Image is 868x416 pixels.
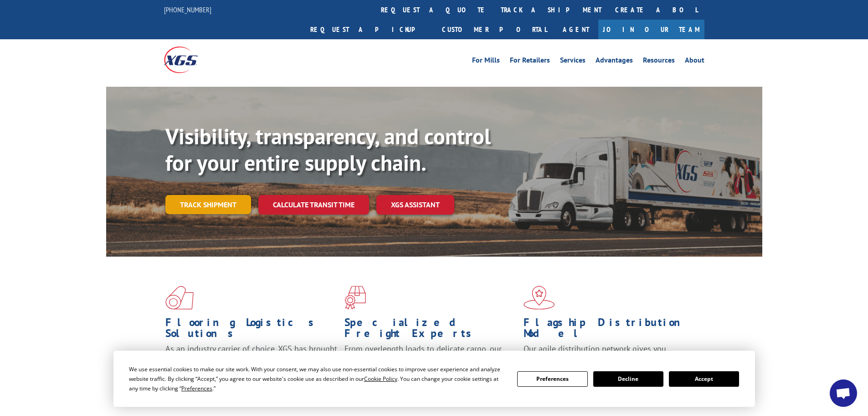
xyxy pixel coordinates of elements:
div: Open chat [830,379,857,407]
img: xgs-icon-flagship-distribution-model-red [524,286,555,310]
a: For Retailers [510,57,550,67]
span: Preferences [181,384,212,392]
span: Our agile distribution network gives you nationwide inventory management on demand. [524,343,691,365]
a: For Mills [472,57,500,67]
img: xgs-icon-total-supply-chain-intelligence-red [165,286,194,310]
b: Visibility, transparency, and control for your entire supply chain. [165,122,491,177]
a: Track shipment [165,195,251,214]
a: Services [560,57,586,67]
a: XGS ASSISTANT [376,195,454,215]
h1: Specialized Freight Experts [344,317,517,343]
div: Cookie Consent Prompt [113,351,755,407]
button: Accept [669,371,739,387]
a: Join Our Team [598,20,704,39]
button: Preferences [517,371,587,387]
div: We use essential cookies to make our site work. With your consent, we may also use non-essential ... [129,364,506,393]
p: From overlength loads to delicate cargo, our experienced staff knows the best way to move your fr... [344,343,517,384]
img: xgs-icon-focused-on-flooring-red [344,286,366,310]
a: Customer Portal [435,20,554,39]
a: Request a pickup [303,20,435,39]
span: Cookie Policy [364,375,397,383]
a: [PHONE_NUMBER] [164,5,211,14]
h1: Flagship Distribution Model [524,317,696,343]
a: Advantages [596,57,633,67]
a: About [685,57,704,67]
button: Decline [593,371,663,387]
a: Calculate transit time [258,195,369,215]
span: As an industry carrier of choice, XGS has brought innovation and dedication to flooring logistics... [165,343,337,376]
a: Resources [643,57,675,67]
h1: Flooring Logistics Solutions [165,317,338,343]
a: Agent [554,20,598,39]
